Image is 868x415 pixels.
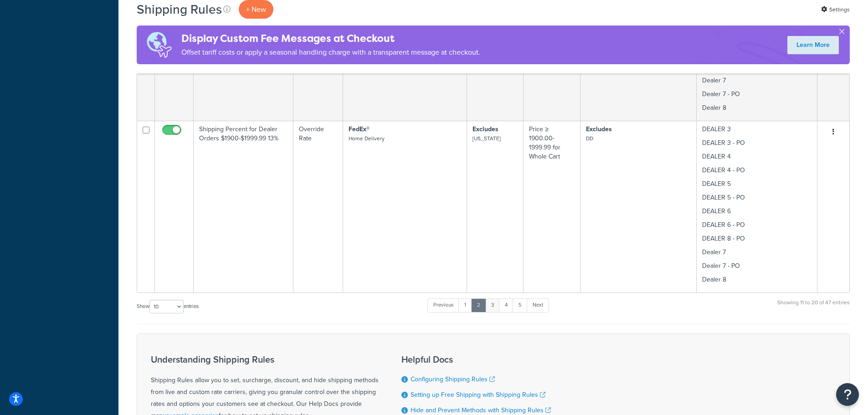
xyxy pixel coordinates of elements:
p: DEALER 4 - PO [702,166,812,175]
strong: Excludes [586,124,612,134]
h4: Display Custom Fee Messages at Checkout [181,31,480,46]
p: Dealer 7 [702,248,812,257]
h1: Shipping Rules [137,0,222,18]
p: Dealer 7 - PO [702,261,812,271]
a: 2 [471,298,486,312]
a: Previous [427,298,459,312]
p: Dealer 7 [702,76,812,85]
p: DEALER 8 - PO [702,234,812,243]
small: Home Delivery [349,134,385,143]
td: Override Rate [293,121,343,292]
p: Dealer 8 [702,275,812,284]
h3: Helpful Docs [401,354,551,364]
p: DEALER 5 - PO [702,193,812,202]
p: Offset tariff costs or apply a seasonal handling charge with a transparent message at checkout. [181,46,480,59]
small: [US_STATE] [473,134,501,143]
select: Showentries [149,300,184,313]
a: Next [527,298,549,312]
a: 5 [513,298,528,312]
p: DEALER 6 [702,207,812,216]
a: Configuring Shipping Rules [411,374,495,384]
td: Shipping Percent for Dealer Orders $1900-$1999.99 13% [194,121,293,292]
a: Settings [821,3,850,16]
a: 3 [485,298,500,312]
label: Show entries [137,300,199,313]
p: DEALER 5 [702,179,812,189]
button: Open Resource Center [836,383,859,406]
td: Price ≥ 1900.00-1999.99 for Whole Cart [524,121,580,292]
p: Dealer 8 [702,103,812,113]
a: Learn More [787,36,839,54]
p: DEALER 3 - PO [702,138,812,148]
p: DEALER 4 [702,152,812,161]
td: DEALER 3 [697,121,817,292]
small: DD [586,134,593,143]
strong: FedEx® [349,124,370,134]
a: Setting up Free Shipping with Shipping Rules [411,390,545,400]
a: Hide and Prevent Methods with Shipping Rules [411,405,551,415]
p: Dealer 7 - PO [702,90,812,99]
a: 4 [499,298,514,312]
p: DEALER 6 - PO [702,220,812,230]
a: 1 [458,298,472,312]
div: Showing 11 to 20 of 47 entries [777,297,850,317]
h3: Understanding Shipping Rules [151,354,379,364]
img: duties-banner-06bc72dcb5fe05cb3f9472aba00be2ae8eb53ab6f0d8bb03d382ba314ac3c341.png [137,26,181,64]
strong: Excludes [473,124,498,134]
